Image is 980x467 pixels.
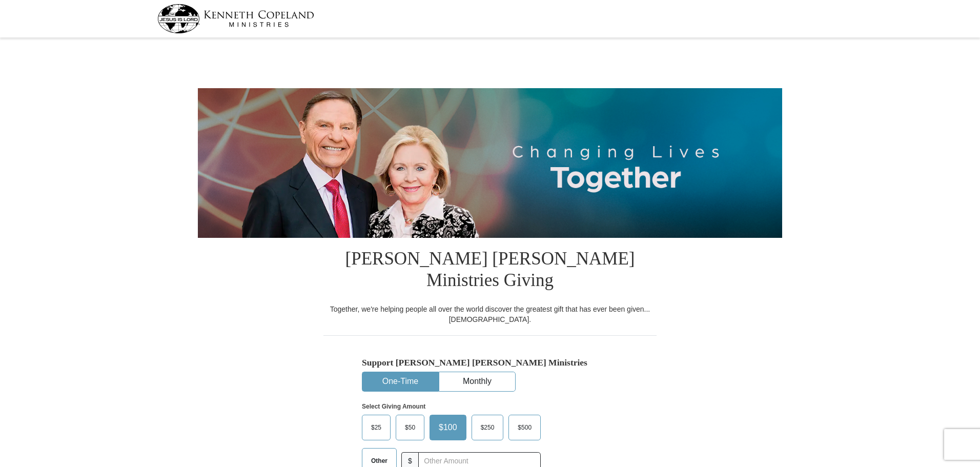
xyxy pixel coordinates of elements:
[362,372,438,391] button: One-Time
[366,420,386,435] span: $25
[157,4,314,33] img: kcm-header-logo.svg
[400,420,420,435] span: $50
[323,304,657,324] div: Together, we're helping people all over the world discover the greatest gift that has ever been g...
[439,372,515,391] button: Monthly
[362,403,425,410] strong: Select Giving Amount
[434,420,462,435] span: $100
[513,420,537,435] span: $500
[362,357,618,368] h5: Support [PERSON_NAME] [PERSON_NAME] Ministries
[476,420,500,435] span: $250
[323,238,657,304] h1: [PERSON_NAME] [PERSON_NAME] Ministries Giving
